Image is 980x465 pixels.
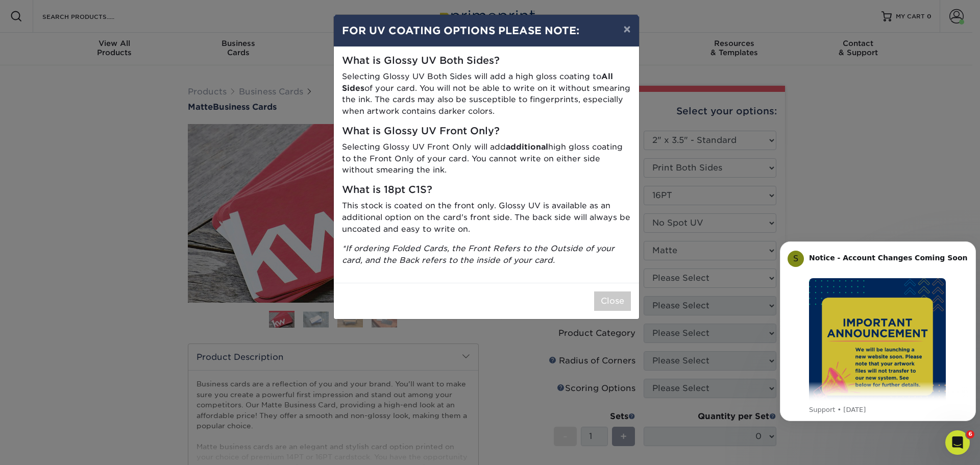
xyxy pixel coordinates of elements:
[945,430,970,455] iframe: Intercom live chat
[615,15,639,43] button: ×
[342,55,631,67] h5: What is Glossy UV Both Sides?
[966,430,974,438] span: 6
[594,291,631,311] button: Close
[342,23,631,38] h4: FOR UV COATING OPTIONS PLEASE NOTE:
[506,142,548,152] strong: additional
[342,200,631,235] p: This stock is coated on the front only. Glossy UV is available as an additional option on the car...
[342,71,613,93] strong: All Sides
[342,184,631,196] h5: What is 18pt C1S?
[776,226,980,437] iframe: Intercom notifications message
[342,141,631,176] p: Selecting Glossy UV Front Only will add high gloss coating to the Front Only of your card. You ca...
[342,71,631,117] p: Selecting Glossy UV Both Sides will add a high gloss coating to of your card. You will not be abl...
[342,243,615,265] i: *If ordering Folded Cards, the Front Refers to the Outside of your card, and the Back refers to t...
[342,126,631,137] h5: What is Glossy UV Front Only?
